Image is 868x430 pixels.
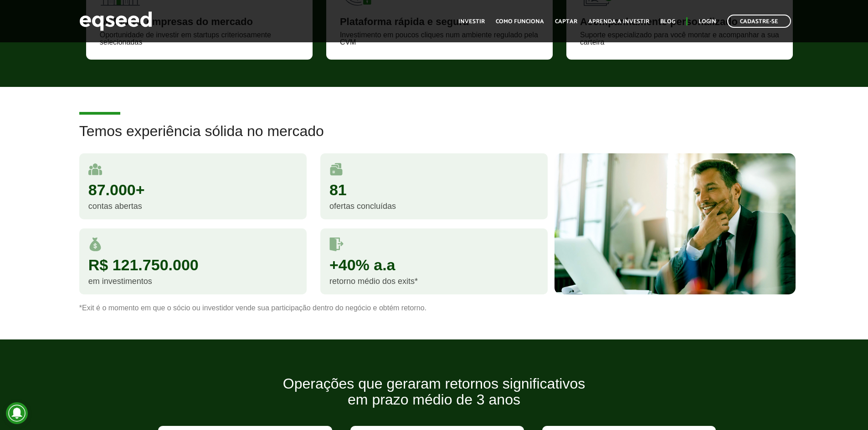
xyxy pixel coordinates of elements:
div: em investimentos [88,277,298,285]
div: 81 [329,182,539,197]
div: +40% a.a [329,257,539,273]
img: EqSeed [79,9,152,33]
div: R$ 121.750.000 [88,257,298,273]
a: Investir [458,19,485,25]
a: Blog [660,19,675,25]
a: Cadastre-se [727,15,791,28]
a: Captar [555,19,577,25]
img: user.svg [88,162,102,176]
a: Aprenda a investir [588,19,649,25]
a: Como funciona [496,19,544,25]
p: *Exit é o momento em que o sócio ou investidor vende sua participação dentro do negócio e obtém r... [79,304,789,312]
img: saidas.svg [329,238,344,251]
a: Login [699,19,716,25]
div: contas abertas [88,202,298,210]
div: 87.000+ [88,182,298,197]
h2: Temos experiência sólida no mercado [79,123,789,153]
div: retorno médio dos exits* [329,277,539,285]
img: rodadas.svg [329,162,343,176]
img: money.svg [88,238,102,251]
div: ofertas concluídas [329,202,539,210]
h2: Operações que geraram retornos significativos em prazo médio de 3 anos [151,376,716,421]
